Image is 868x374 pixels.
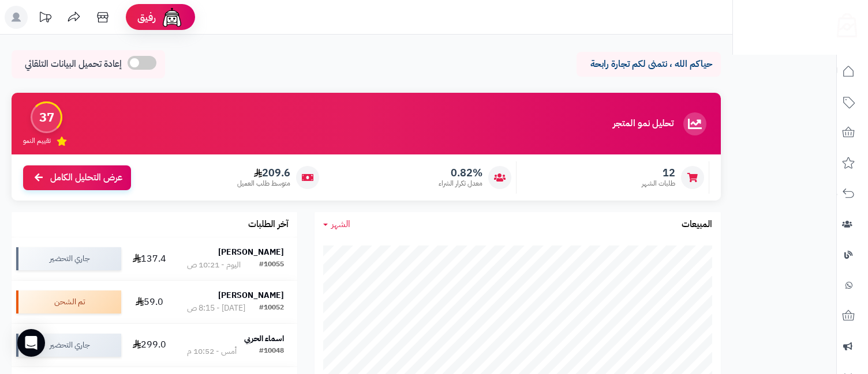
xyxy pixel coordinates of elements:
div: جاري التحضير [16,247,121,270]
h3: المبيعات [682,220,712,230]
div: #10048 [259,346,284,357]
strong: [PERSON_NAME] [218,246,284,258]
td: 59.0 [126,281,174,323]
div: #10055 [259,259,284,271]
div: Open Intercom Messenger [17,329,45,357]
span: متوسط طلب العميل [237,179,290,188]
span: رفيق [137,10,156,24]
img: logo [829,9,857,37]
span: معدل تكرار الشراء [439,179,482,188]
div: [DATE] - 8:15 ص [187,303,245,314]
span: تقييم النمو [23,136,51,146]
td: 299.0 [126,324,174,367]
span: عرض التحليل الكامل [50,171,122,184]
strong: اسماء الحربي [244,333,284,345]
h3: آخر الطلبات [248,220,289,230]
span: طلبات الشهر [642,179,675,188]
div: أمس - 10:52 م [187,346,237,357]
a: عرض التحليل الكامل [23,165,131,190]
a: تحديثات المنصة [31,6,59,32]
strong: [PERSON_NAME] [218,289,284,301]
td: 137.4 [126,237,174,280]
img: ai-face.png [160,6,184,29]
p: حياكم الله ، نتمنى لكم تجارة رابحة [585,58,712,71]
div: تم الشحن [16,290,121,313]
span: 12 [642,167,675,179]
h3: تحليل نمو المتجر [613,119,674,129]
span: 0.82% [439,167,482,179]
span: إعادة تحميل البيانات التلقائي [25,58,122,71]
span: الشهر [331,217,350,231]
a: الشهر [323,218,350,231]
div: جاري التحضير [16,334,121,357]
span: 209.6 [237,167,290,179]
div: #10052 [259,303,284,314]
div: اليوم - 10:21 ص [187,259,241,271]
